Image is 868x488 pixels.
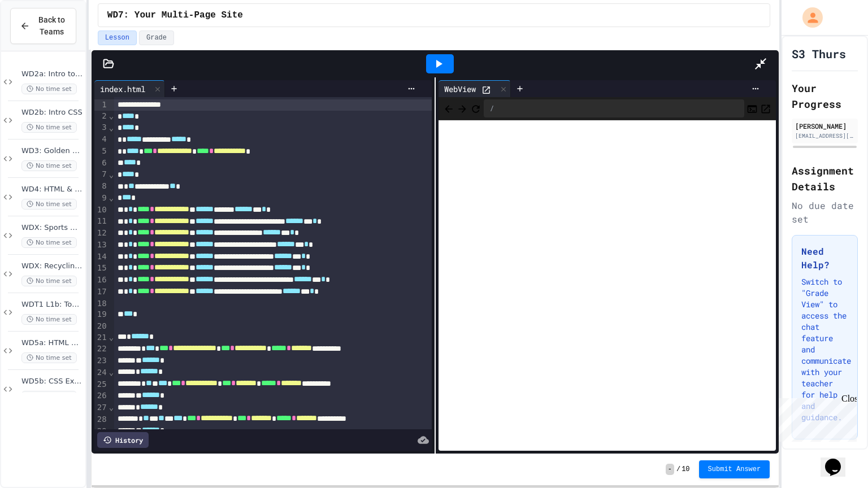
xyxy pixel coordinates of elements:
[760,102,771,115] button: Open in new tab
[21,391,77,402] span: No time set
[21,314,77,325] span: No time set
[21,69,83,79] span: WD2a: Intro to HTML
[10,8,76,44] button: Back to Teams
[439,80,511,97] div: WebView
[94,204,108,216] div: 10
[792,163,858,194] h2: Assignment Details
[94,298,108,310] div: 18
[801,276,848,423] p: Switch to "Grade View" to access the chat feature and communicate with your teacher for help and ...
[94,414,108,426] div: 28
[21,237,77,248] span: No time set
[94,193,108,204] div: 9
[21,160,77,171] span: No time set
[21,300,83,310] span: WDT1 L1b: Toy Story (Multi-page Website)
[94,181,108,193] div: 8
[747,102,758,115] button: Console
[21,262,83,271] span: WDX: Recycling Code - Vintage Games
[801,245,848,272] h3: Need Help?
[708,465,761,474] span: Submit Answer
[699,460,770,478] button: Submit Answer
[791,5,826,30] div: My Account
[94,332,108,344] div: 21
[21,146,83,156] span: WD3: Golden Postbox
[484,99,744,117] div: /
[94,169,108,181] div: 7
[94,111,108,123] div: 2
[682,465,689,474] span: 10
[94,134,108,146] div: 4
[108,111,114,120] span: Fold line
[94,228,108,239] div: 12
[94,402,108,414] div: 27
[108,403,114,412] span: Fold line
[21,223,83,233] span: WDX: Sports Day Website
[94,251,108,263] div: 14
[21,338,83,348] span: WD5a: HTML Exercise - Board Games
[108,193,114,202] span: Fold line
[108,333,114,342] span: Fold line
[94,122,108,134] div: 3
[94,390,108,402] div: 26
[21,276,77,286] span: No time set
[139,30,174,45] button: Grade
[439,83,481,95] div: WebView
[774,394,857,442] iframe: chat widget
[457,101,468,115] span: Forward
[94,99,108,111] div: 1
[94,80,165,97] div: index.html
[666,464,674,475] span: -
[94,321,108,332] div: 20
[470,102,481,115] button: Refresh
[94,158,108,169] div: 6
[108,123,114,132] span: Fold line
[795,132,854,140] div: [EMAIL_ADDRESS][DOMAIN_NAME][PERSON_NAME]
[5,5,78,72] div: Chat with us now!Close
[98,30,137,45] button: Lesson
[94,426,108,438] div: 29
[94,355,108,367] div: 23
[94,216,108,228] div: 11
[107,8,243,22] span: WD7: Your Multi-Page Site
[94,274,108,286] div: 16
[795,121,854,131] div: [PERSON_NAME]
[94,343,108,355] div: 22
[21,352,77,363] span: No time set
[792,199,858,226] div: No due date set
[21,108,83,117] span: WD2b: Intro CSS
[94,309,108,321] div: 19
[676,465,680,474] span: /
[94,367,108,379] div: 24
[21,84,77,94] span: No time set
[792,46,846,62] h1: S3 Thurs
[21,122,77,133] span: No time set
[108,170,114,179] span: Fold line
[94,146,108,158] div: 5
[94,286,108,298] div: 17
[21,185,83,194] span: WD4: HTML & CSS (Links and Lists)
[439,120,776,451] iframe: Web Preview
[443,101,454,115] span: Back
[21,199,77,210] span: No time set
[37,14,67,38] span: Back to Teams
[108,368,114,377] span: Fold line
[94,83,151,95] div: index.html
[94,379,108,391] div: 25
[94,239,108,251] div: 13
[792,80,858,112] h2: Your Progress
[21,377,83,386] span: WD5b: CSS Exercise - Gardens
[821,443,857,477] iframe: chat widget
[97,432,149,448] div: History
[94,263,108,274] div: 15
